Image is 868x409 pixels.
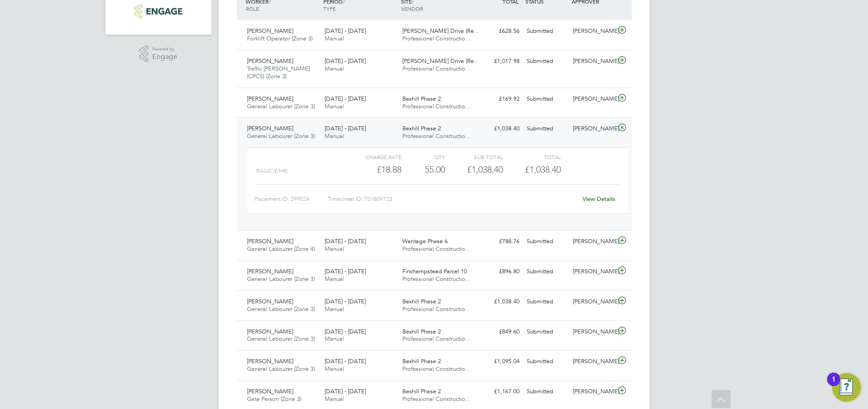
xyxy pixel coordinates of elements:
span: [DATE] - [DATE] [325,27,366,35]
span: General Labourer (Zone 3) [247,305,315,313]
div: £1,038.40 [476,121,523,136]
span: [DATE] - [DATE] [325,95,366,102]
div: Submitted [523,54,570,69]
span: [DATE] - [DATE] [325,57,366,65]
span: Manual [325,305,344,313]
span: [DATE] - [DATE] [325,387,366,395]
div: QTY [401,151,445,162]
span: Powered by [152,45,177,53]
span: [PERSON_NAME] [247,237,294,245]
div: [PERSON_NAME] [569,121,616,136]
span: [DATE] - [DATE] [325,237,366,245]
span: Professional Constructio… [402,275,471,283]
span: Manual [325,102,344,110]
span: Professional Constructio… [402,102,471,110]
span: Professional Constructio… [402,335,471,342]
div: 55.00 [401,162,445,177]
span: Professional Constructio… [402,65,471,72]
div: £788.76 [476,234,523,249]
span: ROLE [246,5,260,12]
div: £169.92 [476,92,523,107]
div: £1,095.04 [476,354,523,369]
span: [PERSON_NAME] [247,328,294,335]
div: [PERSON_NAME] [569,54,616,69]
span: Gate Person (Zone 3) [247,395,302,403]
span: Bexhill Phase 2 [402,357,441,365]
div: £1,017.98 [476,54,523,69]
span: Bexhill Phase 2 [402,328,441,335]
span: Professional Constructio… [402,35,471,42]
span: [PERSON_NAME] [247,357,294,365]
span: [PERSON_NAME] [247,57,294,65]
div: Submitted [523,121,570,136]
span: Traffic [PERSON_NAME] (CPCS) (Zone 3) [247,65,310,80]
div: Sub Total [445,151,503,162]
a: Powered byEngage [139,45,177,62]
div: [PERSON_NAME] [569,354,616,369]
a: Go to home page [116,4,201,18]
div: £1,167.00 [476,384,523,399]
span: Manual [325,365,344,373]
div: Submitted [523,354,570,369]
span: £1,038.40 [525,164,561,175]
span: Manual [325,65,344,72]
div: Placement ID: 299024 [255,192,328,206]
span: General Labourer (Zone 4) [247,245,315,253]
span: Forklift Operator (Zone 3) [247,35,313,42]
span: General Labourer (Zone 3) [247,275,315,283]
div: 1 [832,379,836,391]
span: [DATE] - [DATE] [325,328,366,335]
div: £628.56 [476,24,523,39]
span: General Labourer (Zone 3) [247,335,315,342]
span: Wantage Phase 6 [402,237,448,245]
span: [DATE] - [DATE] [325,124,366,132]
div: Submitted [523,384,570,399]
span: Manual [325,395,344,403]
div: [PERSON_NAME] [569,24,616,39]
span: Bexhill Phase 2 [402,298,441,305]
span: Basic (£/HR) [256,168,287,174]
span: Engage [152,53,177,61]
div: Submitted [523,24,570,39]
span: General Labourer (Zone 3) [247,365,315,373]
span: Manual [325,35,344,42]
div: Submitted [523,234,570,249]
span: General Labourer (Zone 3) [247,132,315,140]
span: Professional Constructio… [402,395,471,403]
span: [PERSON_NAME] [247,267,294,275]
div: £1,038.40 [445,162,503,177]
span: TYPE [323,5,336,12]
span: Manual [325,132,344,140]
div: £1,038.40 [476,294,523,309]
div: Timesheet ID: TS1809723 [328,192,577,206]
div: [PERSON_NAME] [569,264,616,279]
span: Professional Constructio… [402,305,471,313]
div: Submitted [523,92,570,107]
div: Submitted [523,325,570,339]
span: [PERSON_NAME] [247,27,294,35]
button: Open Resource Center, 1 new notification [832,373,861,402]
span: Bexhill Phase 2 [402,95,441,102]
div: £18.88 [343,162,401,177]
span: Finchampstead Parcel 10 [402,267,467,275]
div: £849.60 [476,325,523,339]
span: [DATE] - [DATE] [325,267,366,275]
span: General Labourer (Zone 3) [247,102,315,110]
div: [PERSON_NAME] [569,92,616,107]
span: Manual [325,335,344,342]
a: View Details [582,195,615,203]
span: Professional Constructio… [402,365,471,373]
span: [PERSON_NAME] Drive (Re… [402,27,480,35]
span: Manual [325,275,344,283]
span: Bexhill Phase 2 [402,124,441,132]
span: [PERSON_NAME] [247,298,294,305]
img: pcrnet-logo-retina.png [134,4,182,18]
div: [PERSON_NAME] [569,384,616,399]
div: [PERSON_NAME] [569,294,616,309]
div: Total [503,151,561,162]
span: [PERSON_NAME] [247,387,294,395]
span: [DATE] - [DATE] [325,298,366,305]
span: Professional Constructio… [402,132,471,140]
span: VENDOR [401,5,423,12]
span: Professional Constructio… [402,245,471,253]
